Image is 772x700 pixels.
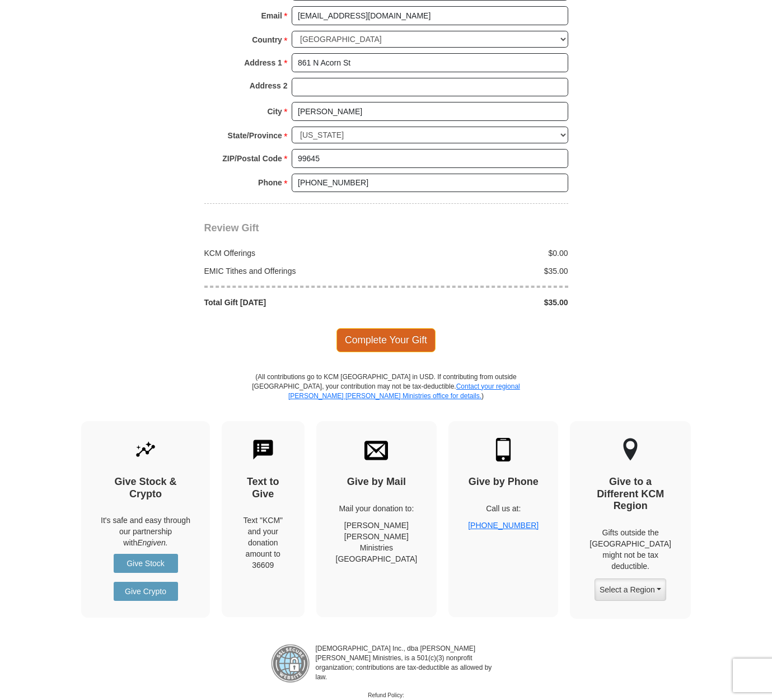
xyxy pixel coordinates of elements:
[101,476,190,500] h4: Give Stock & Crypto
[258,175,282,190] strong: Phone
[241,476,285,500] h4: Text to Give
[336,520,418,564] p: [PERSON_NAME] [PERSON_NAME] Ministries [GEOGRAPHIC_DATA]
[267,104,282,119] strong: City
[468,521,539,530] a: [PHONE_NUMBER]
[386,248,574,259] div: $0.00
[114,554,178,573] a: Give Stock
[386,265,574,277] div: $35.00
[310,644,502,683] p: [DEMOGRAPHIC_DATA] Inc., dba [PERSON_NAME] [PERSON_NAME] Ministries, is a 501(c)(3) nonprofit org...
[251,438,275,461] img: text-to-give.svg
[589,527,671,572] p: Gifts outside the [GEOGRAPHIC_DATA] might not be tax deductible.
[134,438,157,461] img: give-by-stock.svg
[589,476,671,512] h4: Give to a Different KCM Region
[252,32,282,48] strong: Country
[468,476,539,488] h4: Give by Phone
[468,503,539,514] p: Call us at:
[288,382,520,400] a: Contact your regional [PERSON_NAME] [PERSON_NAME] Ministries office for details.
[252,372,521,421] p: (All contributions go to KCM [GEOGRAPHIC_DATA] in USD. If contributing from outside [GEOGRAPHIC_D...
[198,265,386,277] div: EMIC Tithes and Offerings
[364,438,388,461] img: envelope.svg
[336,503,418,514] p: Mail your donation to:
[244,55,282,71] strong: Address 1
[261,8,282,24] strong: Email
[623,438,638,461] img: other-region
[101,515,190,548] p: It's safe and easy through our partnership with
[204,222,259,234] span: Review Gift
[386,297,574,308] div: $35.00
[250,78,288,94] strong: Address 2
[228,128,282,143] strong: State/Province
[336,476,418,488] h4: Give by Mail
[222,151,282,166] strong: ZIP/Postal Code
[137,538,167,547] i: Engiven.
[336,328,436,352] span: Complete Your Gift
[492,438,515,461] img: mobile.svg
[271,644,310,683] img: refund-policy
[114,582,178,601] a: Give Crypto
[241,515,285,571] div: Text "KCM" and your donation amount to 36609
[198,248,386,259] div: KCM Offerings
[198,297,386,308] div: Total Gift [DATE]
[595,578,666,601] button: Select a Region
